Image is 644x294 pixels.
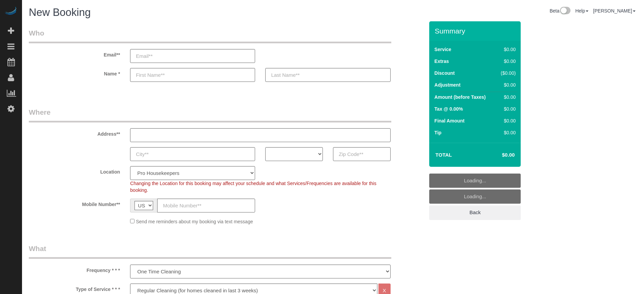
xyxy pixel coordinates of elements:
img: New interface [559,7,570,16]
input: Zip Code** [333,147,391,161]
label: Tax @ 0.00% [434,106,463,112]
h3: Summary [435,27,517,35]
div: $0.00 [498,46,516,53]
div: $0.00 [498,58,516,65]
img: Automaid Logo [4,7,18,16]
span: New Booking [29,6,91,18]
legend: Who [29,28,391,43]
label: Mobile Number** [24,199,125,208]
input: First Name** [130,68,255,82]
legend: What [29,244,391,259]
label: Adjustment [434,82,460,88]
legend: Where [29,107,391,122]
span: Changing the Location for this booking may affect your schedule and what Services/Frequencies are... [130,181,376,193]
div: $0.00 [498,82,516,88]
div: $0.00 [498,129,516,136]
input: Mobile Number** [157,199,255,212]
label: Extras [434,58,449,65]
strong: Total [435,152,452,158]
input: Last Name** [265,68,390,82]
a: Beta [549,8,570,14]
div: ($0.00) [498,70,516,76]
div: $0.00 [498,117,516,124]
label: Amount (before Taxes) [434,94,485,100]
span: Send me reminders about my booking via text message [136,219,253,224]
h4: $0.00 [482,152,515,158]
div: $0.00 [498,94,516,100]
label: Service [434,46,451,53]
label: Name * [24,68,125,77]
label: Frequency * * * [24,265,125,274]
a: Help [575,8,588,14]
div: $0.00 [498,106,516,112]
label: Location [24,166,125,175]
a: [PERSON_NAME] [593,8,636,14]
label: Type of Service * * * [24,284,125,293]
label: Final Amount [434,117,464,124]
label: Discount [434,70,455,76]
label: Tip [434,129,441,136]
a: Back [429,205,521,220]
